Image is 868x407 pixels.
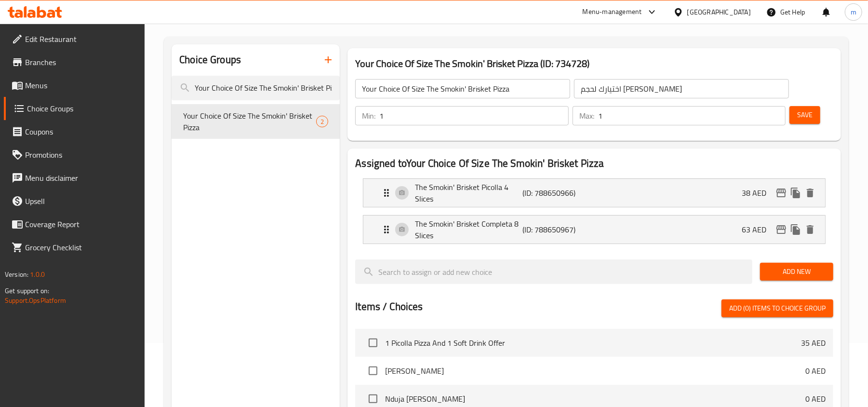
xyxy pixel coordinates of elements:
[4,51,145,74] a: Branches
[355,156,833,171] h2: Assigned to Your Choice Of Size The Smokin' Brisket Pizza
[385,337,801,349] span: 1 Picolla Pizza And 1 Soft Drink Offer
[25,218,137,230] span: Coverage Report
[27,103,137,114] span: Choice Groups
[803,222,817,237] button: delete
[25,33,137,45] span: Edit Restaurant
[523,224,595,235] p: (ID: 788650967)
[362,110,375,122] p: Min:
[172,76,340,100] input: search
[4,213,145,236] a: Coverage Report
[805,365,826,377] p: 0 AED
[851,7,856,17] span: m
[789,106,820,124] button: Save
[742,187,774,199] p: 38 AED
[25,56,137,68] span: Branches
[4,190,145,213] a: Upsell
[4,27,145,51] a: Edit Restaurant
[774,222,788,237] button: edit
[5,285,49,297] span: Get support on:
[355,211,833,248] li: Expand
[25,80,137,91] span: Menus
[774,186,788,200] button: edit
[363,361,383,381] span: Select choice
[523,187,595,199] p: (ID: 788650966)
[583,6,642,18] div: Menu-management
[805,393,826,405] p: 0 AED
[415,181,522,204] p: The Smokin' Brisket Picolla 4 Slices
[317,117,328,126] span: 2
[721,299,833,317] button: Add (0) items to choice group
[742,224,774,235] p: 63 AED
[30,268,45,281] span: 1.0.0
[25,242,137,253] span: Grocery Checklist
[4,236,145,259] a: Grocery Checklist
[579,110,594,122] p: Max:
[4,97,145,120] a: Choice Groups
[4,166,145,190] a: Menu disclaimer
[363,216,825,244] div: Expand
[797,109,813,121] span: Save
[687,7,751,17] div: [GEOGRAPHIC_DATA]
[803,186,817,200] button: delete
[5,294,66,307] a: Support.OpsPlatform
[25,195,137,207] span: Upsell
[760,263,833,281] button: Add New
[183,110,316,133] span: Your Choice Of Size The Smokin' Brisket Pizza
[415,218,522,241] p: The Smokin' Brisket Completa 8 Slices
[729,302,826,314] span: Add (0) items to choice group
[768,266,826,278] span: Add New
[788,222,803,237] button: duplicate
[355,259,752,284] input: search
[355,56,833,71] h3: Your Choice Of Size The Smokin' Brisket Pizza (ID: 734728)
[385,365,805,377] span: [PERSON_NAME]
[4,74,145,97] a: Menus
[25,172,137,184] span: Menu disclaimer
[4,120,145,143] a: Coupons
[316,116,328,127] div: Choices
[385,393,805,405] span: Nduja [PERSON_NAME]
[5,268,28,281] span: Version:
[25,149,137,161] span: Promotions
[355,299,423,314] h2: Items / Choices
[363,333,383,353] span: Select choice
[4,143,145,166] a: Promotions
[25,126,137,137] span: Coupons
[363,179,825,207] div: Expand
[355,175,833,211] li: Expand
[788,186,803,200] button: duplicate
[172,104,340,139] div: Your Choice Of Size The Smokin' Brisket Pizza2
[179,53,241,67] h2: Choice Groups
[801,337,826,349] p: 35 AED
